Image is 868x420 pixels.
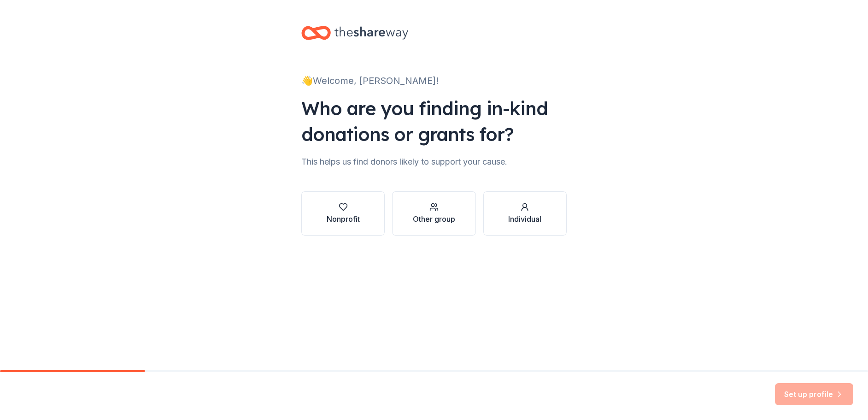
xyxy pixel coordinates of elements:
button: Individual [483,191,567,236]
div: Nonprofit [327,213,360,225]
button: Nonprofit [301,191,385,236]
div: Who are you finding in-kind donations or grants for? [301,95,567,147]
div: This helps us find donors likely to support your cause. [301,154,567,169]
div: Individual [508,213,541,225]
div: 👋 Welcome, [PERSON_NAME]! [301,73,567,88]
button: Other group [392,191,475,236]
div: Other group [413,213,455,225]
